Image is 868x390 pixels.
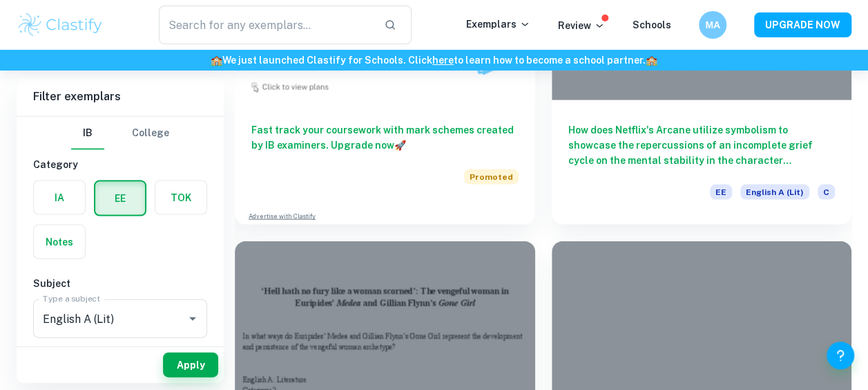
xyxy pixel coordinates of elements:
[211,55,222,66] span: 🏫
[464,169,519,185] span: Promoted
[3,53,865,68] h6: We just launched Clastify for Schools. Click to learn how to become a school partner.
[646,55,657,66] span: 🏫
[183,309,202,328] button: Open
[34,181,85,214] button: IA
[432,55,454,66] a: here
[710,185,732,200] span: EE
[159,6,374,44] input: Search for any exemplars...
[132,117,169,150] button: College
[155,181,206,214] button: TOK
[818,185,835,200] span: C
[34,225,85,259] button: Notes
[17,77,224,116] h6: Filter exemplars
[71,117,169,150] div: Filter type choice
[163,353,218,378] button: Apply
[394,140,406,151] span: 🚀
[754,12,851,37] button: UPGRADE NOW
[249,212,316,221] a: Advertise with Clastify
[71,117,104,150] button: IB
[699,11,726,39] button: МА
[95,182,145,215] button: EE
[33,276,207,291] h6: Subject
[466,17,530,32] p: Exemplars
[568,122,836,168] h6: How does Netflix's Arcane utilize symbolism to showcase the repercussions of an incomplete grief ...
[827,342,854,369] button: Help and Feedback
[17,11,104,39] img: Clastify logo
[251,122,519,153] h6: Fast track your coursework with mark schemes created by IB examiners. Upgrade now
[740,185,809,200] span: English A (Lit)
[33,157,207,172] h6: Category
[43,293,100,305] label: Type a subject
[705,17,721,32] h6: МА
[633,19,671,30] a: Schools
[558,18,605,33] p: Review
